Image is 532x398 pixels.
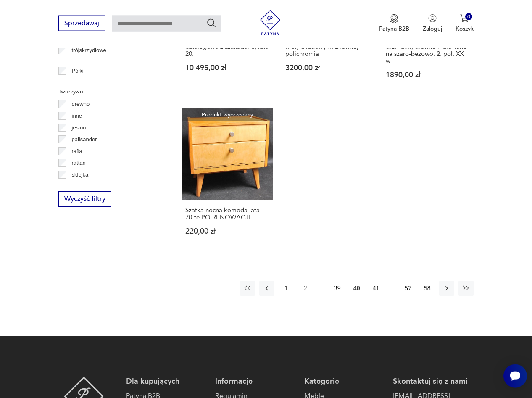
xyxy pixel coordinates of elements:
button: Patyna B2B [379,14,409,33]
button: Sprzedawaj [58,16,105,31]
p: rattan [72,158,86,168]
p: Kategorie [304,377,385,387]
button: 40 [349,281,364,296]
h3: Szafka nocna komoda lata 70-te PO RENOWACJI [185,207,269,221]
button: 2 [298,281,313,296]
a: Ikona medaluPatyna B2B [379,14,409,33]
p: inne [72,111,82,121]
button: 0Koszyk [456,14,474,33]
p: jesion [72,123,86,132]
p: drewno [72,100,90,109]
img: Ikona koszyka [460,14,469,23]
div: 0 [465,13,472,21]
p: rafia [72,147,82,156]
p: 220,00 zł [185,228,269,235]
button: 58 [420,281,435,296]
p: Dla kupujących [126,377,207,387]
a: Sprzedawaj [58,21,105,27]
button: Szukaj [206,18,216,28]
iframe: Smartsupp widget button [503,364,527,388]
p: 1890,00 zł [386,71,470,79]
button: 39 [330,281,345,296]
button: Wyczyść filtry [58,191,111,207]
button: Zaloguj [423,14,442,33]
p: Tworzywo [58,87,161,96]
p: Koszyk [456,25,474,33]
p: Zaloguj [423,25,442,33]
p: sklejka [72,170,89,179]
button: 57 [400,281,416,296]
p: 10 495,00 zł [185,64,269,71]
p: Półki [72,66,84,76]
p: Skontaktuj się z nami [393,377,474,387]
h3: Sekretarzyk ręcznie malowany w stylu ludowym. Drewno, polichromia [285,36,369,58]
p: Patyna B2B [379,25,409,33]
p: teak [72,182,82,191]
button: 1 [279,281,294,296]
p: trójskrzydłowe [72,46,106,55]
p: 3200,00 zł [285,64,369,71]
h3: Garderoba ze składanymi drzwiami, drewno malowane na szaro-beżowo. 2. poł. XX w. [386,36,470,65]
p: Informacje [215,377,296,387]
a: Produkt wyprzedanySzafka nocna komoda lata 70-te PO RENOWACJISzafka nocna komoda lata 70-te PO RE... [182,108,273,251]
button: 41 [369,281,384,296]
p: palisander [72,135,97,144]
h3: Industrialna szafka katalogowa z szufladami, lata 20. [185,36,269,58]
img: Patyna - sklep z meblami i dekoracjami vintage [258,10,283,35]
img: Ikonka użytkownika [428,14,437,23]
img: Ikona medalu [390,14,398,24]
